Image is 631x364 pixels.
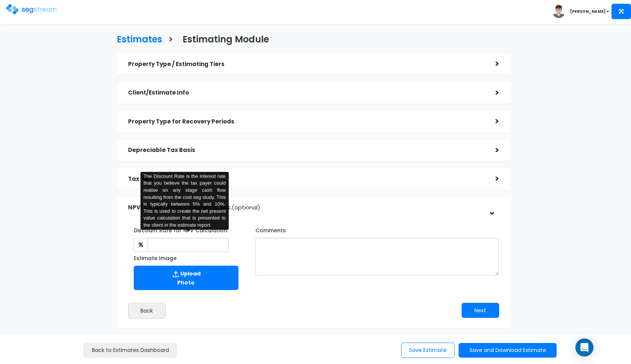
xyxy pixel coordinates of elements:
div: > [484,58,499,70]
label: Discount Rate for NPV Calculation: [134,224,228,234]
label: Upload Photo [134,266,239,290]
div: > [484,144,499,156]
h5: Depreciable Tax Basis [128,147,484,153]
label: Comments [255,224,286,234]
label: Estimate Image [134,252,177,262]
div: Open Intercom Messenger [575,338,593,356]
button: Save Estimate [401,343,454,358]
h3: Estimates [117,35,162,46]
div: > [486,200,497,215]
a: Back to Estimates Dashboard [83,343,177,358]
h5: Property Type / Estimating Tiers [128,61,484,68]
h3: Estimating Module [183,35,269,46]
a: Estimates [111,27,162,50]
img: avatar.png [552,5,565,18]
h5: NPV/ Cover Photo/Comments, etc. [128,205,484,211]
b: [PERSON_NAME] [570,9,605,14]
div: > [484,87,499,99]
img: logo.png [6,4,58,15]
button: Save and Download Estimate [459,343,557,358]
h5: Tax Year [128,176,484,182]
div: > [484,173,499,185]
span: (optional) [232,203,260,211]
h3: > [168,35,173,46]
h5: Client/Estimate Info [128,90,484,96]
button: Back [128,303,166,319]
h5: Property Type for Recovery Periods [128,119,484,125]
img: Upload Icon [171,269,180,279]
button: Next [462,303,499,318]
div: > [484,116,499,127]
a: Estimating Module [177,27,269,50]
div: The Discount Rate is the interest rate that you believe the tax payer could realise on any stage ... [140,172,229,230]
